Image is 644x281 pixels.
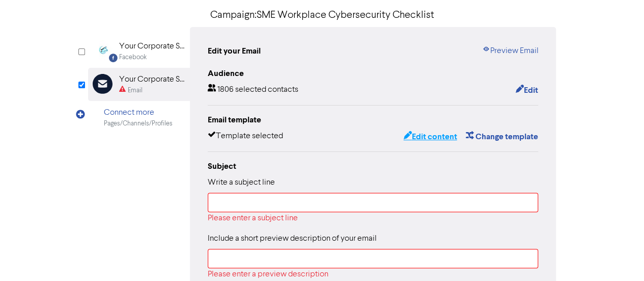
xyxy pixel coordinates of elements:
[208,160,539,172] div: Subject
[88,68,190,101] div: Your Corporate SolutionsEmail
[119,40,184,53] div: Your Corporate Solutions
[403,130,457,143] button: Edit content
[119,73,184,86] div: Your Corporate Solutions
[128,86,143,95] div: Email
[208,114,539,126] div: Email template
[515,84,538,97] button: Edit
[88,35,190,68] div: Facebook Your Corporate SolutionsFacebook
[208,176,275,189] label: Write a subject line
[593,232,644,281] iframe: Chat Widget
[208,45,261,57] div: Edit your Email
[93,40,113,61] img: Facebook
[208,84,298,97] div: 1806 selected contacts
[465,130,538,143] button: Change template
[482,45,538,57] a: Preview Email
[208,233,377,245] label: Include a short preview description of your email
[104,119,173,129] div: Pages/Channels/Profiles
[119,53,147,62] div: Facebook
[208,268,539,280] div: Please enter a preview description
[208,130,283,143] div: Template selected
[88,101,190,134] div: Connect morePages/Channels/Profiles
[208,212,539,224] div: Please enter a subject line
[104,107,173,119] div: Connect more
[88,8,556,23] p: Campaign: SME Workplace Cybersecurity Checklist
[208,67,539,80] div: Audience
